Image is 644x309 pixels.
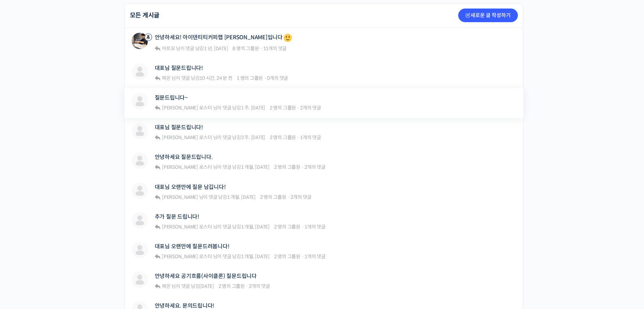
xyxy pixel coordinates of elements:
span: [PERSON_NAME] 로스터 [162,253,212,260]
span: · [246,283,248,289]
span: 설정 [105,226,114,232]
a: 홈 [2,216,45,233]
span: · [287,194,290,200]
span: 1 명의 그룹원 [237,75,263,81]
span: 2 명의 그룹원 [274,224,300,230]
span: [PERSON_NAME] 로스터 [162,164,212,170]
span: · [297,105,299,111]
a: 1 개월, [DATE] [241,164,270,170]
a: 1대화 [45,216,88,233]
a: [PERSON_NAME] 로스터 [161,253,212,260]
a: 질문드립니다~ [155,94,188,101]
h2: 모든 게시글 [130,12,160,18]
span: [PERSON_NAME] 로스터 [162,105,212,111]
a: [PERSON_NAME] 로스터 [161,105,212,111]
a: [DATE] [199,283,214,289]
a: 1 개월, [DATE] [241,224,270,230]
span: · [264,75,266,81]
span: 2 명의 그룹원 [270,105,296,111]
span: [PERSON_NAME] 로스터 [162,224,212,230]
span: · [297,134,299,141]
span: · [301,164,304,170]
span: 대화 [62,227,71,232]
span: 2개의 댓글 [290,194,312,200]
a: 추가 질문 드립니다! [155,214,199,220]
span: 2 명의 그룹원 [270,134,296,141]
span: 0개의 댓글 [267,75,288,81]
a: [PERSON_NAME] 로스터 [161,224,212,230]
span: 1개의 댓글 [300,134,321,141]
a: 아트모 [161,45,175,51]
span: 님이 댓글 남김 [161,194,256,200]
span: 님이 댓글 남김 [161,134,265,141]
span: 님이 댓글 남김 [161,253,270,260]
a: 1 개월, [DATE] [227,194,256,200]
span: 1개의 댓글 [304,253,326,260]
a: 대표님 질문드립니다! [155,124,203,131]
span: 2개의 댓글 [300,105,321,111]
a: 안녕하세요. 문의드립니다! [155,303,214,309]
span: 2 명의 그룹원 [260,194,286,200]
a: 1 주, [DATE] [241,105,265,111]
span: 2 명의 그룹원 [274,253,300,260]
span: 님이 댓글 남김 [161,224,270,230]
span: 님이 댓글 남김 [161,164,270,170]
a: 3 주, [DATE] [241,134,265,141]
a: 1 년, [DATE] [204,45,228,51]
span: 홈 [21,226,26,232]
a: 대표님 오랜만에 질문드려봅니다! [155,243,229,250]
span: 님이 댓글 남김 [161,75,232,81]
span: 짜온 [162,283,171,289]
a: [PERSON_NAME] 로스터 [161,164,212,170]
span: 2개의 댓글 [249,283,270,289]
a: 안녕하세요! 아이덴티티커피랩 [PERSON_NAME]입니다 [155,33,293,43]
a: 대표님 질문드립니다! [155,65,203,71]
a: 대표님 오랜만에 질문 남깁니다! [155,184,226,190]
span: · [301,253,304,260]
span: 아트모 [162,45,175,51]
span: 님이 댓글 남김 [161,45,228,51]
a: 10 시간, 24 분 전 [199,75,232,81]
a: 새로운 글 작성하기 [458,9,518,22]
a: 짜온 [161,75,170,81]
span: [PERSON_NAME] [162,194,198,200]
span: 2 명의 그룹원 [219,283,245,289]
span: · [260,45,262,51]
span: · [301,224,304,230]
span: 11개의 댓글 [263,45,287,51]
a: 1 개월, [DATE] [241,253,270,260]
a: 설정 [88,216,131,233]
span: [PERSON_NAME] 로스터 [162,134,212,141]
span: 님이 댓글 남김 [161,105,265,111]
span: 2 명의 그룹원 [274,164,300,170]
span: 1 [69,216,72,221]
span: 1개의 댓글 [304,224,326,230]
a: 짜온 [161,283,170,289]
a: [PERSON_NAME] 로스터 [161,134,212,141]
span: 님이 댓글 남김 [161,283,214,289]
a: 안녕하세요 공기흐름(사이클론) 질문드립니다 [155,273,257,279]
span: 2개의 댓글 [304,164,326,170]
a: 안녕하세요 질문드립니다. [155,154,213,160]
span: 8 명의 그룹원 [233,45,259,51]
a: [PERSON_NAME] [161,194,198,200]
span: 짜온 [162,75,171,81]
img: 🙂 [284,34,292,42]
